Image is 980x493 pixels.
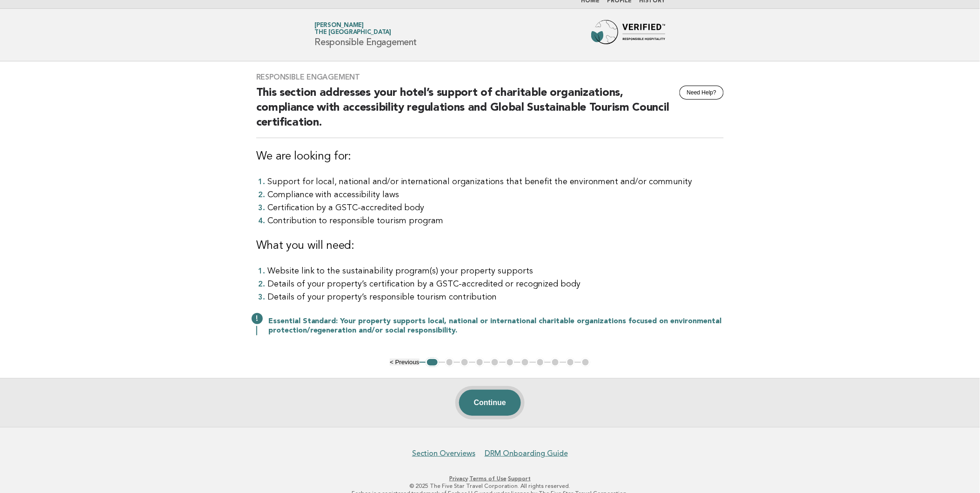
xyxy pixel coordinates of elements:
[412,449,475,458] a: Section Overviews
[256,239,724,253] h3: What you will need:
[267,291,724,304] li: Details of your property’s responsible tourism contribution
[268,317,724,335] p: Essential Standard: Your property supports local, national or international charitable organizati...
[267,265,724,278] li: Website link to the sustainability program(s) your property supports
[390,359,419,366] button: < Previous
[508,475,531,482] a: Support
[680,86,724,100] button: Need Help?
[267,214,724,227] li: Contribution to responsible tourism program
[315,22,392,35] a: [PERSON_NAME]The [GEOGRAPHIC_DATA]
[267,201,724,214] li: Certification by a GSTC-accredited body
[449,475,468,482] a: Privacy
[206,475,775,482] p: · ·
[267,278,724,291] li: Details of your property’s certification by a GSTC-accredited or recognized body
[315,30,392,36] span: The [GEOGRAPHIC_DATA]
[591,20,666,50] img: Forbes Travel Guide
[485,449,568,458] a: DRM Onboarding Guide
[469,475,507,482] a: Terms of Use
[267,175,724,188] li: Support for local, national and/or international organizations that benefit the environment and/o...
[267,188,724,201] li: Compliance with accessibility laws
[256,73,724,82] h3: Responsible Engagement
[256,86,724,138] h2: This section addresses your hotel’s support of charitable organizations, compliance with accessib...
[206,482,775,490] p: © 2025 The Five Star Travel Corporation. All rights reserved.
[256,149,724,164] h3: We are looking for:
[426,358,439,367] button: 1
[459,390,521,416] button: Continue
[315,23,417,47] h1: Responsible Engagement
